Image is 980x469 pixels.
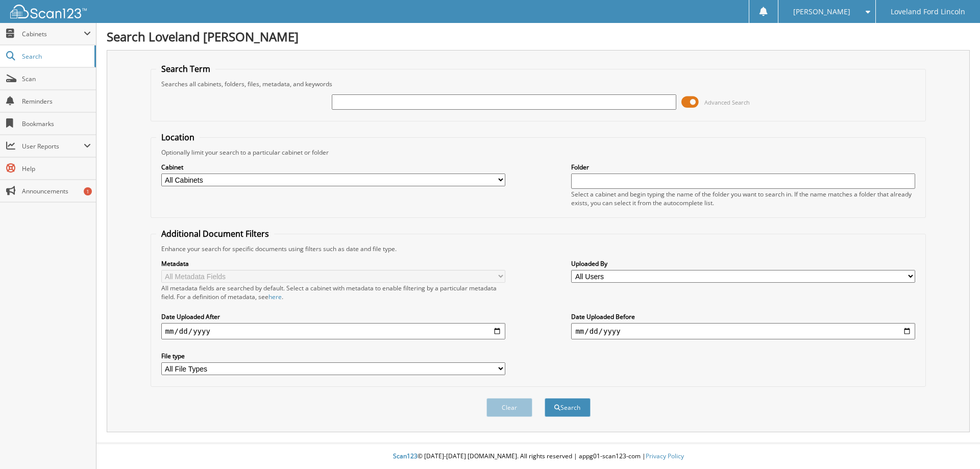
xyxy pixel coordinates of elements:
input: end [571,323,915,339]
div: © [DATE]-[DATE] [DOMAIN_NAME]. All rights reserved | appg01-scan123-com | [96,444,980,469]
div: All metadata fields are searched by default. Select a cabinet with metadata to enable filtering b... [161,284,505,301]
span: Advanced Search [704,98,750,106]
span: Loveland Ford Lincoln [891,9,965,15]
div: Optionally limit your search to a particular cabinet or folder [156,148,921,157]
span: Bookmarks [22,119,91,128]
label: Date Uploaded Before [571,312,915,321]
div: 1 [84,187,92,195]
label: Cabinet [161,163,505,171]
span: Announcements [22,187,91,195]
span: Cabinets [22,30,84,38]
div: Enhance your search for specific documents using filters such as date and file type. [156,244,921,253]
a: Privacy Policy [646,452,684,460]
input: start [161,323,505,339]
h1: Search Loveland [PERSON_NAME] [107,28,970,45]
span: Scan [22,75,91,83]
legend: Location [156,132,200,143]
legend: Search Term [156,63,215,75]
label: Metadata [161,259,505,268]
div: Select a cabinet and begin typing the name of the folder you want to search in. If the name match... [571,190,915,207]
span: Search [22,52,89,61]
span: User Reports [22,142,84,151]
span: Reminders [22,97,91,106]
a: here [268,292,282,301]
legend: Additional Document Filters [156,228,274,239]
button: Clear [486,398,532,417]
img: scan123-logo-white.svg [10,5,87,18]
div: Searches all cabinets, folders, files, metadata, and keywords [156,80,921,88]
span: Help [22,164,91,173]
label: File type [161,352,505,360]
label: Date Uploaded After [161,312,505,321]
span: Scan123 [393,452,418,460]
label: Folder [571,163,915,171]
label: Uploaded By [571,259,915,268]
button: Search [545,398,591,417]
span: [PERSON_NAME] [793,9,850,15]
